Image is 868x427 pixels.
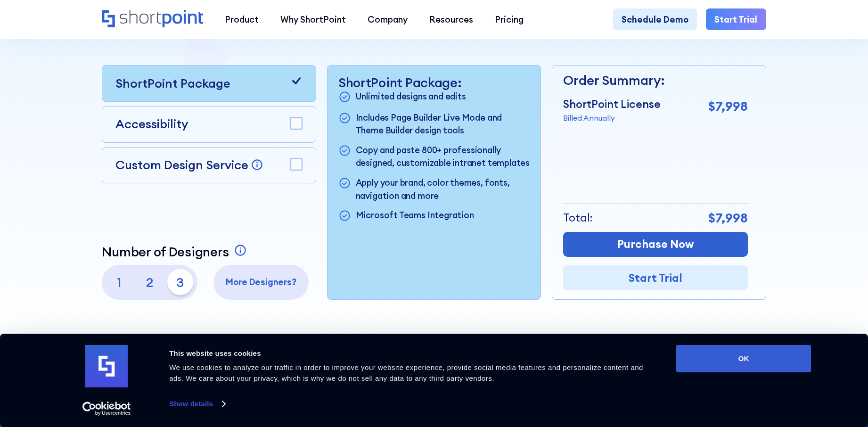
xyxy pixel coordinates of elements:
[563,70,747,90] p: Order Summary:
[429,13,473,26] div: Resources
[137,269,163,295] p: 2
[167,269,193,295] p: 3
[484,8,534,30] a: Pricing
[563,232,747,257] a: Purchase Now
[563,96,661,113] p: ShortPoint License
[102,244,229,259] p: Number of Designers
[102,10,203,29] a: Home
[356,111,530,137] p: Includes Page Builder Live Mode and Theme Builder design tools
[106,269,132,295] p: 1
[214,8,270,30] a: Product
[169,348,655,359] div: This website uses cookies
[676,345,811,372] button: OK
[356,90,466,105] p: Unlimited designs and edits
[708,208,748,227] p: $7,998
[115,157,248,172] p: Custom Design Service
[357,8,418,30] a: Company
[356,144,530,170] p: Copy and paste 800+ professionally designed, customizable intranet templates
[563,112,661,123] p: Billed Annually
[225,13,259,26] div: Product
[563,265,747,290] a: Start Trial
[169,363,643,382] span: We use cookies to analyze our traffic in order to improve your website experience, provide social...
[356,176,530,202] p: Apply your brand, color themes, fonts, navigation and more
[418,8,484,30] a: Resources
[169,397,225,411] a: Show details
[115,115,188,133] p: Accessibility
[613,8,697,30] a: Schedule Demo
[115,74,230,93] p: ShortPoint Package
[66,402,148,416] a: Usercentrics Cookiebot - opens in a new window
[218,276,304,289] p: More Designers?
[495,13,524,26] div: Pricing
[270,8,357,30] a: Why ShortPoint
[338,74,530,90] p: ShortPoint Package:
[563,210,592,226] p: Total:
[368,13,408,26] div: Company
[706,8,766,30] a: Start Trial
[356,209,474,223] p: Microsoft Teams Integration
[102,244,249,259] a: Number of Designers
[85,345,128,387] img: logo
[708,96,748,115] p: $7,998
[280,13,346,26] div: Why ShortPoint
[698,318,868,427] iframe: Chat Widget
